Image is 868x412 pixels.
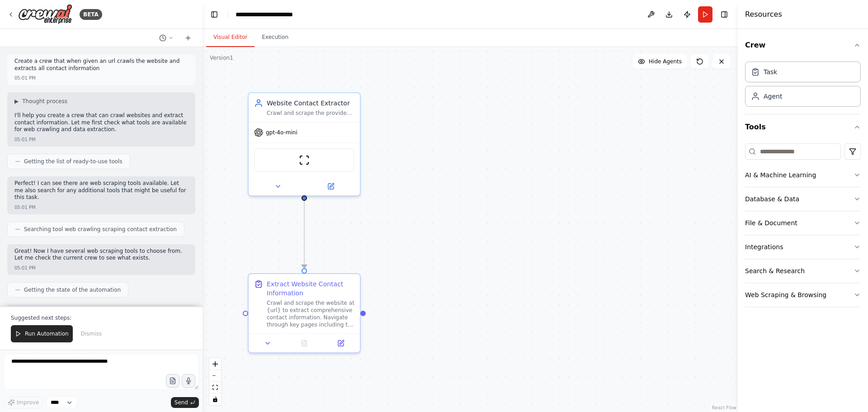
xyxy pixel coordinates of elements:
[745,194,799,204] div: Database & Data
[14,58,188,72] p: Create a crew that when given an url crawls the website and extracts all contact information
[745,58,861,114] div: Crew
[266,129,297,136] span: gpt-4o-mini
[745,163,861,187] button: AI & Machine Learning
[712,405,736,410] a: React Flow attribution
[209,393,221,405] button: toggle interactivity
[209,358,221,370] button: zoom in
[745,290,826,299] div: Web Scraping & Browsing
[80,9,102,20] div: BETA
[285,338,324,349] button: No output available
[236,10,293,19] nav: breadcrumb
[325,338,356,349] button: Open in side panel
[210,54,233,62] div: Version 1
[208,8,221,21] button: Hide left sidebar
[171,397,199,408] button: Send
[25,330,69,337] span: Run Automation
[745,235,861,259] button: Integrations
[166,374,179,388] button: Upload files
[745,259,861,283] button: Search & Research
[267,279,354,298] div: Extract Website Contact Information
[81,330,102,337] span: Dismiss
[267,99,354,108] div: Website Contact Extractor
[14,180,188,201] p: Perfect! I can see there are web scraping tools available. Let me also search for any additional ...
[182,374,195,388] button: Click to speak your automation idea
[305,181,356,192] button: Open in side panel
[299,155,310,166] img: ScrapeWebsiteTool
[764,67,777,76] div: Task
[248,92,361,196] div: Website Contact ExtractorCrawl and scrape the provided website URL {url} to systematically extrac...
[745,33,861,58] button: Crew
[300,201,309,268] g: Edge from c343ba66-aa7c-48a4-a420-2e5371d27a1b to 092893d4-5a13-4405-a4a2-4fa501558abe
[181,33,195,43] button: Start a new chat
[745,114,861,140] button: Tools
[156,33,177,43] button: Switch to previous chat
[11,314,192,322] p: Suggested next steps:
[649,58,682,65] span: Hide Agents
[255,28,296,47] button: Execution
[745,187,861,211] button: Database & Data
[4,397,43,408] button: Improve
[24,226,177,233] span: Searching tool web crawling scraping contact extraction
[745,170,816,180] div: AI & Machine Learning
[175,399,188,406] span: Send
[14,75,36,81] div: 05:01 PM
[14,136,36,143] div: 05:01 PM
[24,286,121,294] span: Getting the state of the automation
[14,98,67,105] button: ▶Thought process
[22,98,67,105] span: Thought process
[745,283,861,307] button: Web Scraping & Browsing
[745,218,797,227] div: File & Document
[17,399,39,406] span: Improve
[745,211,861,235] button: File & Document
[267,299,354,328] div: Crawl and scrape the website at {url} to extract comprehensive contact information. Navigate thro...
[24,158,123,165] span: Getting the list of ready-to-use tools
[14,98,19,105] span: ▶
[632,54,687,69] button: Hide Agents
[14,204,36,211] div: 05:01 PM
[14,112,188,133] p: I'll help you create a crew that can crawl websites and extract contact information. Let me first...
[745,266,805,275] div: Search & Research
[745,9,782,20] h4: Resources
[11,325,73,342] button: Run Automation
[209,382,221,393] button: fit view
[206,28,255,47] button: Visual Editor
[209,370,221,382] button: zoom out
[209,358,221,405] div: React Flow controls
[76,325,106,342] button: Dismiss
[14,265,36,271] div: 05:01 PM
[14,248,188,262] p: Great! Now I have several web scraping tools to choose from. Let me check the current crew to see...
[718,8,731,21] button: Hide right sidebar
[267,109,354,117] div: Crawl and scrape the provided website URL {url} to systematically extract all available contact i...
[18,4,72,24] img: Logo
[248,273,361,353] div: Extract Website Contact InformationCrawl and scrape the website at {url} to extract comprehensive...
[764,92,782,101] div: Agent
[745,242,783,251] div: Integrations
[745,140,861,314] div: Tools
